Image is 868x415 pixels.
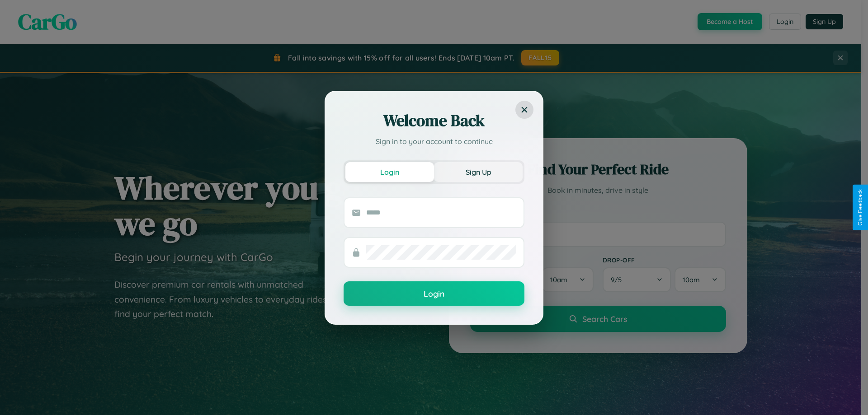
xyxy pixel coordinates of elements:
[344,136,524,147] p: Sign in to your account to continue
[857,189,863,226] div: Give Feedback
[434,162,523,182] button: Sign Up
[344,110,524,131] h2: Welcome Back
[344,281,524,306] button: Login
[345,162,434,182] button: Login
